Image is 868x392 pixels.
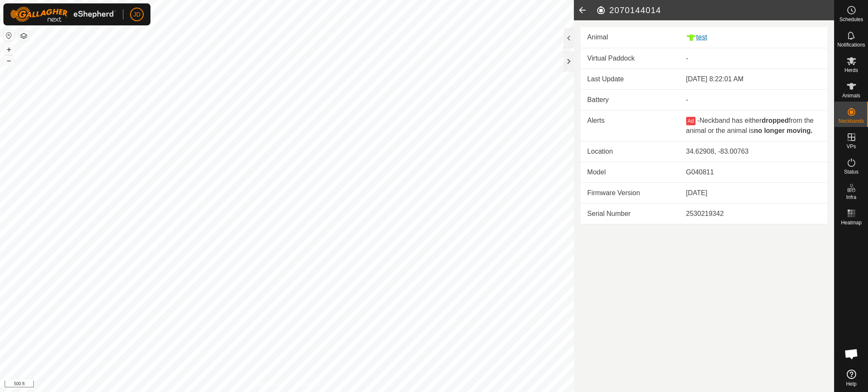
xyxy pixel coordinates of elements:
[581,69,679,90] td: Last Update
[686,209,821,219] div: 2530219342
[842,93,860,98] span: Animals
[4,55,14,66] button: –
[686,188,821,198] div: [DATE]
[697,117,699,124] span: -
[581,162,679,182] td: Model
[19,31,29,41] button: Map Layers
[844,169,858,174] span: Status
[581,89,679,110] td: Battery
[295,381,320,389] a: Contact Us
[686,95,821,105] div: -
[846,144,856,149] span: VPs
[686,117,696,125] button: Ad
[4,44,14,55] button: +
[686,74,821,84] div: [DATE] 8:22:01 AM
[839,341,864,367] div: Open chat
[581,48,679,69] td: Virtual Paddock
[754,127,813,134] b: no longer moving.
[762,117,789,124] b: dropped
[686,55,688,62] app-display-virtual-paddock-transition: -
[581,27,679,48] td: Animal
[596,5,834,15] h2: 2070144014
[686,32,821,43] div: test
[253,381,285,389] a: Privacy Policy
[839,17,863,22] span: Schedules
[686,117,814,134] span: Neckband has either from the animal or the animal is
[846,195,856,200] span: Infra
[4,30,14,41] button: Reset Map
[835,366,868,390] a: Help
[581,110,679,141] td: Alerts
[686,167,821,177] div: G040811
[581,182,679,203] td: Firmware Version
[10,7,116,22] img: Gallagher Logo
[844,68,858,73] span: Herds
[581,141,679,162] td: Location
[838,119,864,124] span: Neckbands
[581,203,679,224] td: Serial Number
[846,381,857,386] span: Help
[133,10,140,19] span: JD
[686,146,821,157] div: 34.62908, -83.00763
[841,220,862,225] span: Heatmap
[837,42,865,47] span: Notifications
